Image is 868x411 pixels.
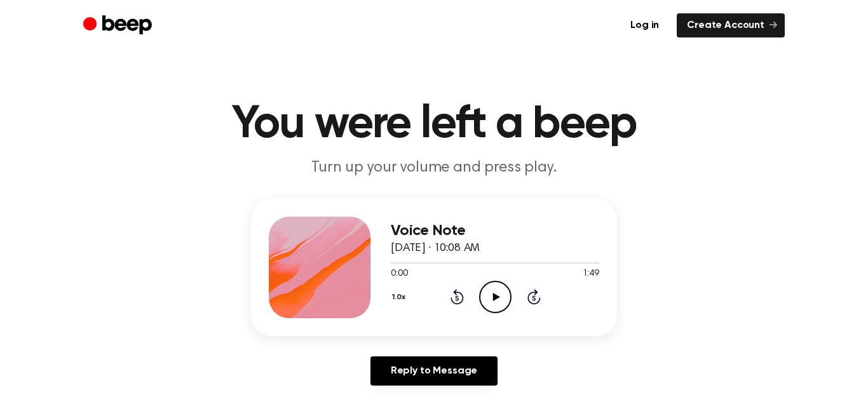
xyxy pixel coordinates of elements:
span: [DATE] · 10:08 AM [391,243,480,254]
p: Turn up your volume and press play. [190,158,678,179]
a: Create Account [677,13,785,37]
h3: Voice Note [391,222,599,239]
span: 0:00 [391,267,407,281]
button: 1.0x [391,286,410,308]
a: Log in [620,13,669,37]
span: 1:49 [583,267,599,281]
a: Beep [83,13,155,38]
a: Reply to Message [370,356,498,386]
h1: You were left a beep [109,102,759,147]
